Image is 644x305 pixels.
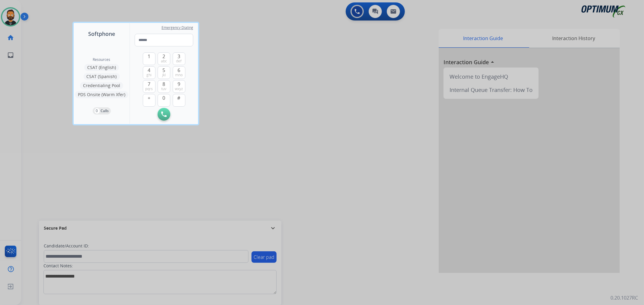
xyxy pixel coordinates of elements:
span: tuv [162,86,167,91]
span: pqrs [145,86,153,91]
button: + [143,94,155,107]
button: 9wxyz [173,80,185,93]
button: 0Calls [93,107,111,115]
button: 1 [143,52,155,65]
button: CSAT (English) [84,64,119,71]
button: 4ghi [143,66,155,79]
button: Credentialing Pool [80,82,123,89]
span: abc [161,59,167,64]
button: PDS Onsite (Warm Xfer) [75,91,128,98]
span: 0 [163,94,165,102]
button: 2abc [158,52,170,65]
p: 0 [95,108,100,114]
span: 2 [163,53,165,60]
span: 3 [178,53,180,60]
span: Softphone [88,30,115,38]
span: 9 [178,80,180,88]
span: jkl [162,73,166,77]
span: mno [175,73,183,77]
button: CSAT (Spanish) [84,73,120,80]
span: 6 [178,67,180,74]
p: 0.20.1027RC [610,294,638,301]
span: 5 [163,67,165,74]
span: Resources [93,57,111,62]
span: wxyz [175,86,183,91]
img: call-button [161,112,167,117]
button: 5jkl [158,66,170,79]
button: 3def [173,52,185,65]
button: 8tuv [158,80,170,93]
button: # [173,94,185,107]
span: ghi [146,73,152,77]
button: 0 [158,94,170,107]
span: 7 [148,80,150,88]
span: def [176,59,182,64]
span: 1 [148,53,150,60]
p: Calls [101,108,109,114]
span: Emergency Dialing [162,25,193,30]
span: # [178,94,181,102]
button: 6mno [173,66,185,79]
span: + [148,94,150,102]
span: 4 [148,67,150,74]
button: 7pqrs [143,80,155,93]
span: 8 [163,80,165,88]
